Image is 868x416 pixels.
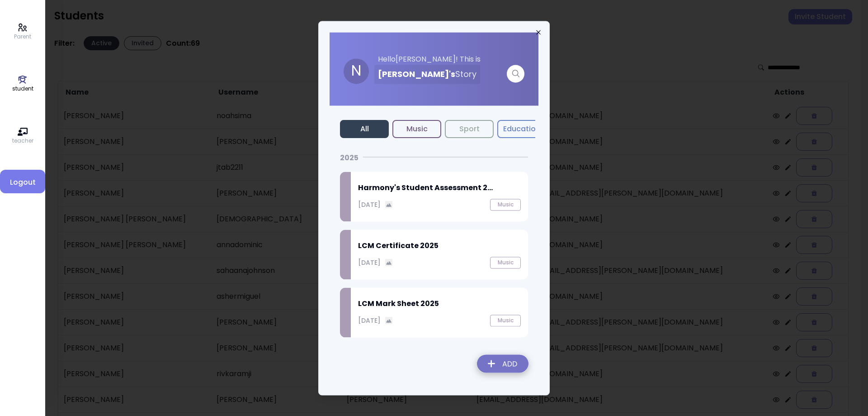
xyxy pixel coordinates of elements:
a: LCM Certificate 2025[DATE]imageMusic [340,230,528,279]
h2: Harmony's Student Assessment 2... [358,182,521,193]
p: Hello [PERSON_NAME] ! This is [374,54,524,65]
div: N [344,58,369,84]
p: [DATE] [358,316,381,325]
button: All [340,120,389,138]
a: LCM Mark Sheet 2025[DATE]imageMusic [340,287,528,337]
img: addRecordLogo [470,349,536,381]
button: Education [497,120,546,138]
img: image [385,201,393,208]
img: image [385,258,393,266]
h2: LCM Mark Sheet 2025 [358,298,521,309]
p: 2025 [340,153,359,163]
a: Harmony's Student Assessment 2...[DATE]imageMusic [340,172,528,221]
p: [DATE] [358,258,381,267]
button: Sport [445,120,494,138]
button: Music [490,257,521,268]
img: image [385,316,393,324]
button: Music [490,199,521,210]
h3: [PERSON_NAME] 's [378,65,476,84]
button: Music [490,315,521,326]
span: Story [455,68,476,80]
p: [DATE] [358,200,381,209]
h2: LCM Certificate 2025 [358,240,521,251]
button: Music [392,120,441,138]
